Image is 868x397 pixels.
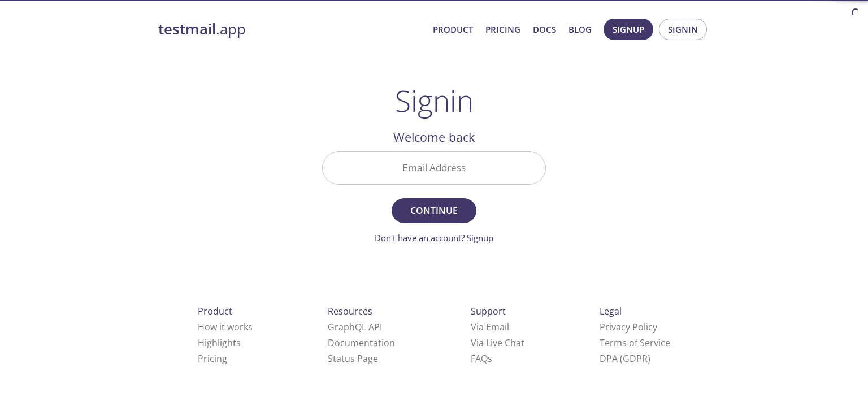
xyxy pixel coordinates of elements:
[198,337,241,349] a: Highlights
[668,22,698,37] span: Signin
[600,305,622,317] span: Legal
[392,198,476,223] button: Continue
[328,321,382,333] a: GraphQL API
[375,232,493,243] a: Don't have an account? Signup
[613,22,644,37] span: Signup
[485,22,520,37] a: Pricing
[488,352,492,365] span: s
[328,352,378,365] a: Status Page
[471,321,509,333] a: Via Email
[471,337,524,349] a: Via Live Chat
[395,84,474,117] h1: Signin
[198,321,253,333] a: How it works
[198,305,232,317] span: Product
[659,19,707,40] button: Signin
[198,352,227,365] a: Pricing
[158,20,424,39] a: testmail.app
[328,337,395,349] a: Documentation
[600,352,650,365] a: DPA (GDPR)
[471,305,506,317] span: Support
[568,22,592,37] a: Blog
[433,22,473,37] a: Product
[404,203,464,219] span: Continue
[533,22,556,37] a: Docs
[328,305,372,317] span: Resources
[471,352,492,365] a: FAQ
[322,128,546,147] h2: Welcome back
[158,19,216,39] strong: testmail
[600,337,670,349] a: Terms of Service
[600,321,657,333] a: Privacy Policy
[604,19,653,40] button: Signup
